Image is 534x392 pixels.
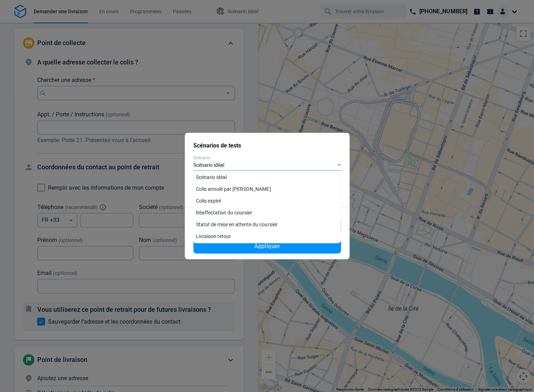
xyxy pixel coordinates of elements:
span: Scénario [193,155,210,160]
a: Colis annulé par [PERSON_NAME] [194,184,339,194]
a: Statut de mise en attente du coursier [194,219,339,230]
a: Scénario idéal [194,172,339,183]
a: Colis expiré [194,196,339,206]
button: Appliquer [193,239,341,253]
a: Livraison retour [194,231,339,242]
h2: Scénarios de tests [193,141,341,150]
div: Test scenario modal [185,133,350,259]
div: Scénario idéal [193,160,341,171]
span: Appliquer [254,243,280,249]
a: Réaffectation du coursier [194,208,339,218]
